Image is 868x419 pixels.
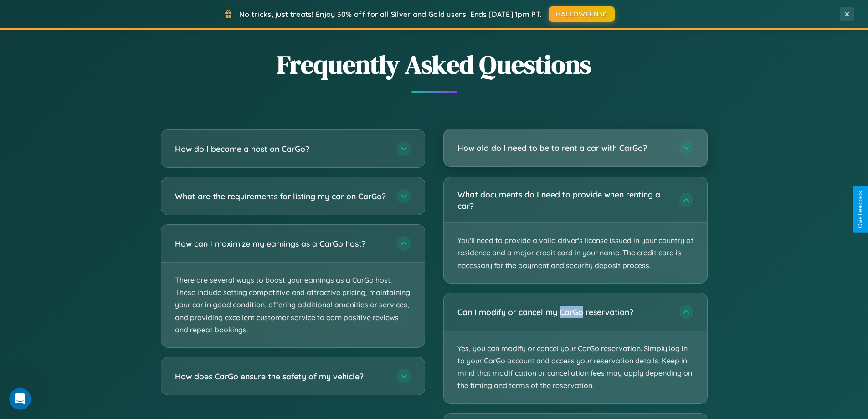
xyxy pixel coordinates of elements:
[161,263,425,347] p: There are several ways to boost your earnings as a CarGo host. These include setting competitive ...
[175,191,387,202] h3: What are the requirements for listing my car on CarGo?
[549,6,615,22] button: HALLOWEEN30
[9,388,31,410] iframe: Intercom live chat
[175,238,387,249] h3: How can I maximize my earnings as a CarGo host?
[457,142,670,154] h3: How old do I need to be to rent a car with CarGo?
[175,143,387,155] h3: How do I become a host on CarGo?
[857,191,863,228] div: Give Feedback
[457,189,670,211] h3: What documents do I need to provide when renting a car?
[175,371,387,382] h3: How does CarGo ensure the safety of my vehicle?
[444,223,707,283] p: You'll need to provide a valid driver's license issued in your country of residence and a major c...
[444,331,707,403] p: Yes, you can modify or cancel your CarGo reservation. Simply log in to your CarGo account and acc...
[457,306,670,318] h3: Can I modify or cancel my CarGo reservation?
[239,10,542,19] span: No tricks, just treats! Enjoy 30% off for all Silver and Gold users! Ends [DATE] 1pm PT.
[161,47,708,82] h2: Frequently Asked Questions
